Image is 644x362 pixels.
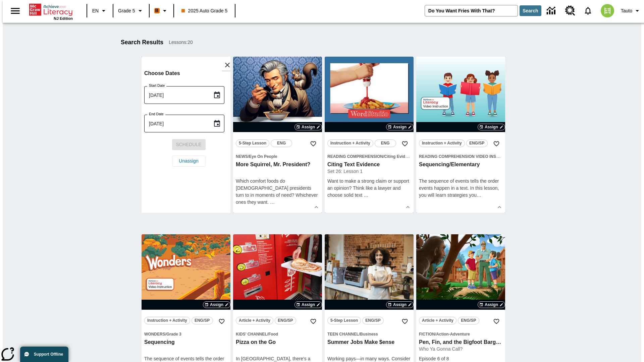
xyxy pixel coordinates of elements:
a: Notifications [579,2,597,19]
span: Reading Comprehension Video Instruction [419,154,517,159]
span: / [267,332,268,337]
span: ENG/SP [469,140,484,147]
span: Food [268,332,278,337]
input: MMMM-DD-YYYY [144,115,208,132]
button: ENG/SP [466,139,488,147]
span: Topic: Reading Comprehension/Citing Evidence [327,153,411,160]
span: Unassign [179,158,198,165]
span: Tauto [621,7,632,14]
button: Assign Choose Dates [386,301,414,308]
span: Assign [302,124,315,130]
span: Topic: Kids' Channel/Food [236,330,319,338]
span: Assign [302,302,315,308]
input: search field [425,5,518,16]
h3: Pizza on the Go [236,339,319,346]
button: Instruction + Activity [327,139,373,147]
span: 5-Step Lesson [330,317,358,324]
span: 5-Step Lesson [239,140,266,147]
span: Topic: Fiction/Action-Adventure [419,330,502,338]
span: / [165,332,166,337]
a: Home [29,3,73,16]
span: Instruction + Activity [147,317,187,324]
span: / [383,154,384,159]
span: … [364,192,368,198]
h3: Citing Text Evidence [327,161,411,168]
button: Add to Favorites [307,315,319,327]
span: Eye On People [249,154,277,159]
button: ENG/SP [458,317,479,324]
button: Instruction + Activity [419,139,465,147]
button: ENG [375,139,396,147]
span: Assign [485,124,498,130]
label: End Date [149,112,164,117]
button: Show Details [494,202,504,212]
button: Assign Choose Dates [294,124,322,130]
span: Reading Comprehension [327,154,383,159]
button: Add to Favorites [399,138,411,150]
button: Profile/Settings [618,5,644,17]
span: ENG/SP [195,317,210,324]
span: Article + Activity [239,317,270,324]
span: Citing Evidence [384,154,414,159]
span: Assign [210,302,223,308]
span: ENG [381,140,390,147]
h3: More Squirrel, Mr. President? [236,161,319,168]
span: Grade 3 [166,332,181,337]
a: Data Center [543,2,561,20]
button: 5-Step Lesson [327,317,361,324]
button: Add to Favorites [307,138,319,150]
h3: Pen, Fin, and the Bigfoot Bargain: Episode 6 [419,339,502,346]
span: 2025 Auto Grade 5 [181,7,228,14]
h6: Choose Dates [144,69,233,78]
span: ENG/SP [365,317,380,324]
span: Teen Channel [327,332,359,337]
div: Home [29,2,73,20]
div: lesson details [233,57,322,213]
div: lesson details [416,57,505,213]
button: Show Details [311,202,321,212]
button: Open side menu [5,1,25,21]
div: lesson details [142,57,230,213]
button: Article + Activity [236,317,273,324]
h3: Sequencing/Elementary [419,161,502,168]
button: Select a new avatar [597,2,618,19]
span: Topic: News/Eye On People [236,153,319,160]
span: u [474,192,477,198]
button: Add to Favorites [399,315,411,327]
button: Show Details [403,202,413,212]
h3: Summer Jobs Make $ense [327,339,411,346]
button: Unassign [172,156,206,167]
span: Assign [393,124,407,130]
button: ENG/SP [362,317,384,324]
span: … [477,192,481,198]
button: Article + Activity [419,317,457,324]
span: Fiction [419,332,435,337]
button: 5-Step Lesson [236,139,269,147]
span: Assign [485,302,498,308]
button: Grade: Grade 5, Select a grade [115,5,147,17]
h3: Sequencing [144,339,228,346]
span: Topic: Reading Comprehension Video Instruction/null [419,153,502,160]
span: Lessons : 20 [169,39,193,46]
span: / [248,154,249,159]
button: Assign Choose Dates [478,124,505,130]
button: Choose date, selected date is Sep 23, 2025 [210,88,224,102]
button: Assign Choose Dates [386,124,414,130]
span: NJ Edition [54,16,73,20]
label: Start Date [149,83,165,88]
span: Article + Activity [422,317,453,324]
button: Language: EN, Select a language [89,5,111,17]
span: B [155,6,159,15]
span: ENG/SP [278,317,293,324]
span: … [270,199,275,205]
div: The sequence of events tells the order events happen in a text. In this lesson, you will learn st... [419,178,502,199]
span: Topic: Wonders/Grade 3 [144,330,228,338]
span: / [435,332,436,337]
button: Add to Favorites [490,138,502,150]
span: Support Offline [34,352,63,357]
div: Choose date [144,69,233,172]
button: Assign Choose Dates [203,301,230,308]
button: Boost Class color is orange. Change class color [152,5,171,17]
img: avatar image [601,4,614,17]
div: Want to make a strong claim or support an opinion? Think like a lawyer and choose solid text [327,178,411,199]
